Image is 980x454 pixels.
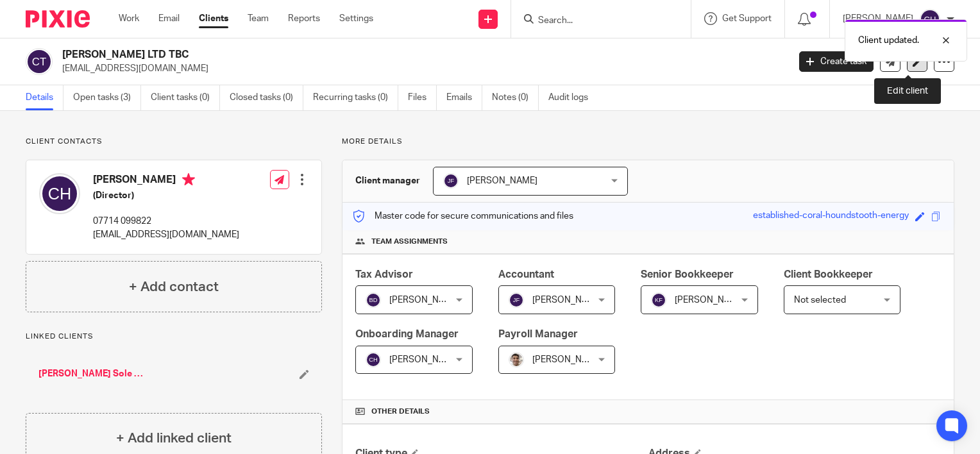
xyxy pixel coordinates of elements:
[355,329,459,339] span: Onboarding Manager
[26,10,90,28] img: Pixie
[158,12,180,25] a: Email
[129,277,219,297] h4: + Add contact
[371,407,430,417] span: Other details
[467,176,537,185] span: [PERSON_NAME]
[366,292,381,308] img: svg%3E
[794,296,846,305] span: Not selected
[93,173,239,189] h4: [PERSON_NAME]
[675,296,745,305] span: [PERSON_NAME]
[532,355,603,364] span: [PERSON_NAME]
[339,12,373,25] a: Settings
[182,173,195,186] i: Primary
[342,137,954,147] p: More details
[352,210,573,223] p: Master code for secure communications and files
[93,189,239,202] h5: (Director)
[93,228,239,241] p: [EMAIL_ADDRESS][DOMAIN_NAME]
[920,9,940,29] img: svg%3E
[389,355,460,364] span: [PERSON_NAME]
[26,332,322,342] p: Linked clients
[248,12,269,25] a: Team
[73,85,141,110] a: Open tasks (3)
[230,85,303,110] a: Closed tasks (0)
[548,85,598,110] a: Audit logs
[443,173,459,189] img: svg%3E
[62,62,780,75] p: [EMAIL_ADDRESS][DOMAIN_NAME]
[355,269,413,280] span: Tax Advisor
[26,85,63,110] a: Details
[38,367,147,380] a: [PERSON_NAME] Sole Trader
[492,85,539,110] a: Notes (0)
[509,352,524,367] img: PXL_20240409_141816916.jpg
[39,173,80,214] img: svg%3E
[116,428,232,448] h4: + Add linked client
[371,237,448,247] span: Team assignments
[651,292,666,308] img: svg%3E
[199,12,228,25] a: Clients
[498,329,578,339] span: Payroll Manager
[408,85,437,110] a: Files
[93,215,239,228] p: 07714 099822
[313,85,398,110] a: Recurring tasks (0)
[62,48,636,62] h2: [PERSON_NAME] LTD TBC
[753,209,909,224] div: established-coral-houndstooth-energy
[799,51,874,72] a: Create task
[784,269,873,280] span: Client Bookkeeper
[119,12,139,25] a: Work
[366,352,381,367] img: svg%3E
[26,48,53,75] img: svg%3E
[389,296,460,305] span: [PERSON_NAME]
[446,85,482,110] a: Emails
[641,269,734,280] span: Senior Bookkeeper
[509,292,524,308] img: svg%3E
[355,174,420,187] h3: Client manager
[532,296,603,305] span: [PERSON_NAME]
[151,85,220,110] a: Client tasks (0)
[498,269,554,280] span: Accountant
[26,137,322,147] p: Client contacts
[858,34,919,47] p: Client updated.
[288,12,320,25] a: Reports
